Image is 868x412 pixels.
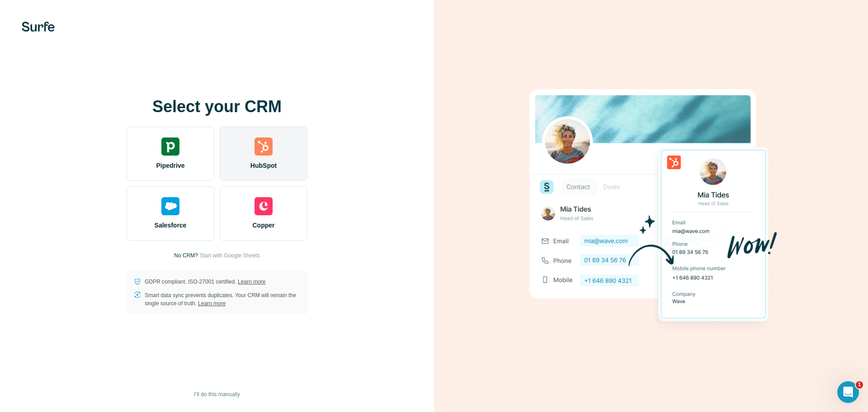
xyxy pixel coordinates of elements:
[194,390,240,398] span: I’ll do this manually
[145,278,265,286] p: GDPR compliant. ISO-27001 certified.
[127,98,307,116] h1: Select your CRM
[161,197,179,215] img: salesforce's logo
[155,221,187,230] span: Salesforce
[174,251,198,260] p: No CRM?
[238,279,265,285] a: Learn more
[198,300,226,307] a: Learn more
[255,197,273,215] img: copper's logo
[161,137,179,156] img: pipedrive's logo
[145,291,300,308] p: Smart data sync prevents duplicates. Your CRM will remain the single source of truth.
[524,75,778,337] img: HUBSPOT image
[200,251,260,260] button: Start with Google Sheets
[253,221,275,230] span: Copper
[250,161,277,170] span: HubSpot
[856,381,863,388] span: 1
[22,22,55,32] img: Surfe's logo
[837,381,859,403] iframe: Intercom live chat
[255,137,273,156] img: hubspot's logo
[156,161,184,170] span: Pipedrive
[188,388,246,401] button: I’ll do this manually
